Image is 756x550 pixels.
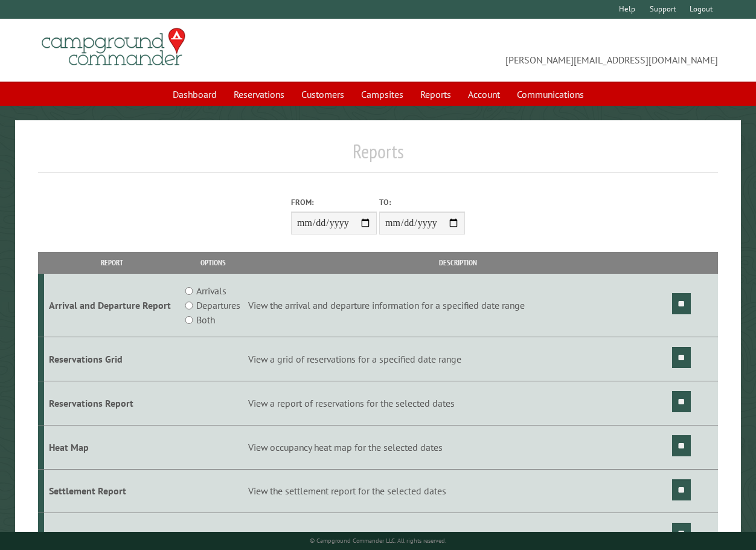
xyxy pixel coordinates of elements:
a: Customers [294,83,351,106]
label: From: [291,196,377,208]
td: Arrival and Departure Report [44,274,181,337]
a: Reports [413,83,458,106]
h1: Reports [38,140,719,173]
a: Campsites [354,83,411,106]
a: Dashboard [165,83,224,106]
td: Heat Map [44,425,181,469]
small: © Campground Commander LLC. All rights reserved. [310,537,446,545]
img: Campground Commander [38,24,189,71]
a: Account [461,83,507,106]
td: View the settlement report for the selected dates [246,469,670,513]
th: Description [246,252,670,273]
label: Both [196,312,215,327]
th: Report [44,252,181,273]
td: View the arrival and departure information for a specified date range [246,274,670,337]
a: Reservations [226,83,292,106]
td: View a grid of reservations for a specified date range [246,337,670,381]
label: Departures [196,298,240,312]
th: Options [180,252,246,273]
a: Communications [510,83,591,106]
td: View occupancy heat map for the selected dates [246,425,670,469]
td: Reservations Report [44,381,181,425]
label: To: [379,196,465,208]
td: Settlement Report [44,469,181,513]
label: Arrivals [196,283,226,298]
td: Reservations Grid [44,337,181,381]
span: [PERSON_NAME][EMAIL_ADDRESS][DOMAIN_NAME] [378,33,718,67]
td: View a report of reservations for the selected dates [246,381,670,425]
